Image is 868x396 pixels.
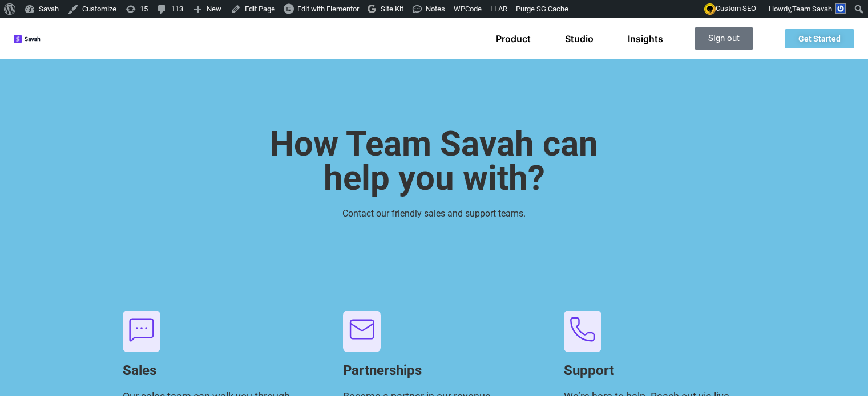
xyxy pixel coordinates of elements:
a: Insights [628,33,663,44]
a: Get Started [785,29,854,48]
h2: Support [564,364,746,377]
a: Product [496,33,531,44]
h2: Partnerships [343,364,525,377]
nav: Menu [496,33,663,44]
a: Studio [565,33,594,44]
a: Sign out [695,27,753,50]
span: Site Kit [381,5,403,13]
span: Get Started [798,35,841,43]
h2: How Team Savah can help you with? [109,127,760,195]
span: Sign out [708,34,740,43]
span: Edit with Elementor [297,5,359,13]
p: Contact our friendly sales and support teams. [109,207,760,221]
h2: Sales [123,364,305,377]
span: Team Savah [792,5,832,13]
